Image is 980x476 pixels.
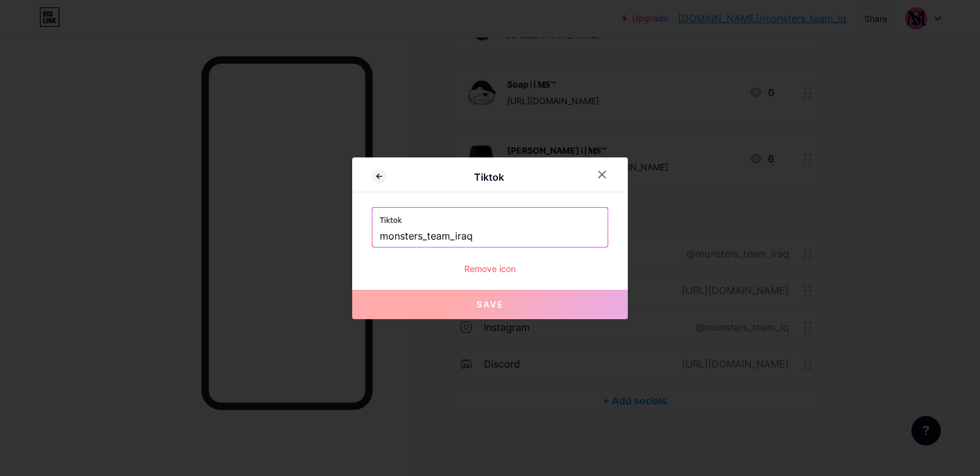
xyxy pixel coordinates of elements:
[380,208,600,226] label: Tiktok
[352,290,628,319] button: Save
[372,262,608,275] div: Remove icon
[477,299,504,309] span: Save
[380,226,600,247] input: TikTok username
[386,170,591,184] div: Tiktok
